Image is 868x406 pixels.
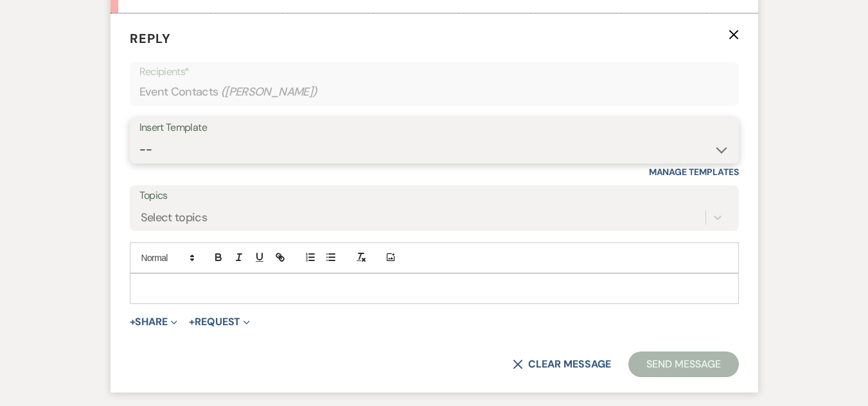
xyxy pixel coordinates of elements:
button: Request [189,317,250,327]
button: Clear message [513,359,610,369]
label: Topics [139,187,729,205]
button: Send Message [628,351,738,377]
a: Manage Templates [649,166,739,178]
button: Share [130,317,178,327]
div: Event Contacts [139,80,729,105]
div: Insert Template [139,119,729,137]
span: ( [PERSON_NAME] ) [221,83,317,101]
span: Reply [130,30,171,47]
p: Recipients* [139,63,729,80]
span: + [130,317,136,327]
span: + [189,317,195,327]
div: Select topics [141,208,208,226]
